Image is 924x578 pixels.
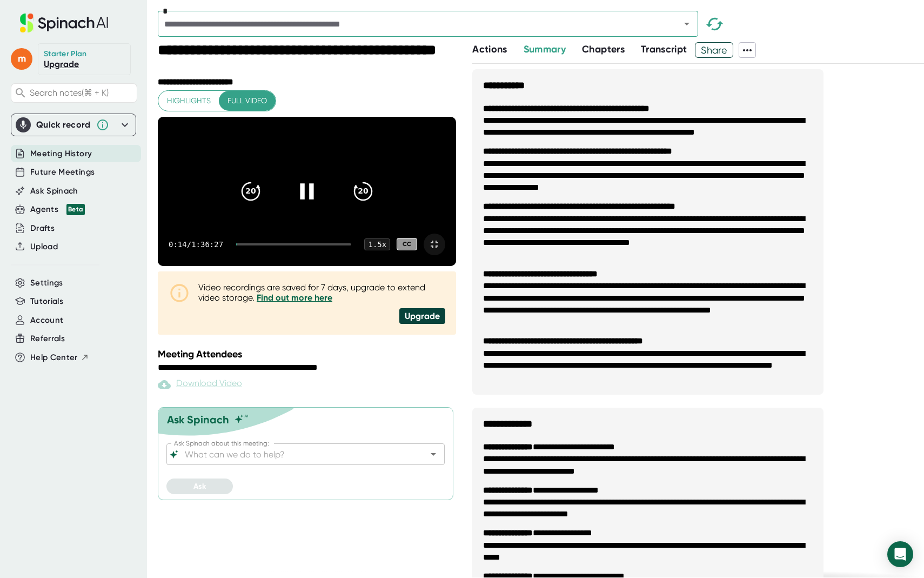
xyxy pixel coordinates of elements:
span: Search notes (⌘ + K) [30,88,109,98]
div: Open Intercom Messenger [887,541,913,567]
div: Quick record [36,119,91,130]
span: Transcript [641,43,687,55]
button: Transcript [641,42,687,57]
div: Quick record [16,114,131,136]
span: Chapters [582,43,625,55]
button: Help Center [30,351,89,364]
button: Drafts [30,222,55,235]
div: 1.5 x [364,238,390,250]
button: Tutorials [30,295,63,308]
button: Account [30,314,63,327]
button: Actions [472,42,507,57]
button: Highlights [158,91,219,111]
button: Ask Spinach [30,185,78,197]
div: Paid feature [158,378,242,391]
button: Open [426,447,441,462]
input: What can we do to help? [183,447,410,462]
button: Upload [30,241,58,253]
div: Beta [66,204,85,215]
span: Full video [227,94,267,108]
button: Settings [30,277,63,289]
button: Agents Beta [30,203,85,216]
div: Ask Spinach [167,413,229,426]
button: Meeting History [30,148,92,160]
button: Referrals [30,333,65,345]
div: Starter Plan [44,49,87,59]
button: Summary [524,42,566,57]
button: Full video [219,91,276,111]
div: 0:14 / 1:36:27 [169,240,223,249]
a: Find out more here [257,293,332,303]
span: Summary [524,43,566,55]
div: CC [397,238,417,250]
button: Ask [166,479,233,494]
span: Actions [472,43,507,55]
span: Share [695,41,733,59]
span: Help Center [30,351,78,364]
div: Meeting Attendees [158,348,459,360]
span: Ask [193,482,206,491]
a: Upgrade [44,59,79,69]
button: Future Meetings [30,166,95,178]
div: Video recordings are saved for 7 days, upgrade to extend video storage. [198,282,445,303]
div: Upgrade [399,308,445,324]
button: Share [695,42,733,58]
button: Open [679,16,694,31]
span: m [11,48,32,70]
button: Chapters [582,42,625,57]
div: Agents [30,203,85,216]
span: Highlights [167,94,211,108]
